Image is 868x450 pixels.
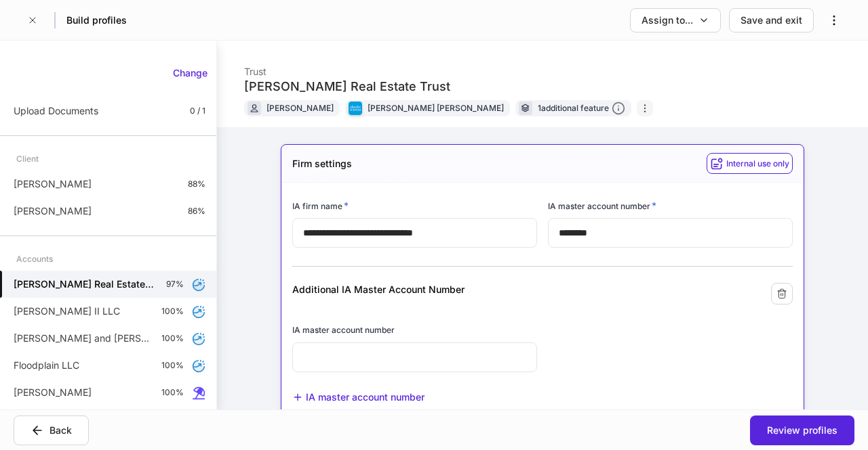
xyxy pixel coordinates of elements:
[14,415,89,445] button: Back
[741,14,802,27] div: Save and exit
[14,277,155,291] h5: [PERSON_NAME] Real Estate Trust
[750,415,854,445] button: Review profiles
[244,78,450,95] div: [PERSON_NAME] Real Estate Trust
[244,57,450,78] div: Trust
[161,387,184,398] p: 100%
[292,157,352,171] h5: Firm settings
[14,204,92,218] p: [PERSON_NAME]
[16,247,53,271] div: Accounts
[161,306,184,317] p: 100%
[188,206,205,217] p: 86%
[292,323,395,336] h6: IA master account number
[726,157,789,170] h6: Internal use only
[190,106,205,116] p: 0 / 1
[16,147,39,171] div: Client
[50,424,72,437] div: Back
[548,199,656,212] h6: IA master account number
[630,8,721,32] button: Assign to...
[14,386,92,399] p: [PERSON_NAME]
[14,332,151,345] p: [PERSON_NAME] and [PERSON_NAME] Trust
[292,390,425,405] button: IA master account number
[161,360,184,371] p: 100%
[164,62,216,84] button: Change
[538,102,625,116] div: 1 additional feature
[642,14,693,27] div: Assign to...
[14,359,79,372] p: Floodplain LLC
[368,102,504,114] div: [PERSON_NAME] [PERSON_NAME]
[729,8,814,32] button: Save and exit
[166,279,184,290] p: 97%
[349,102,362,115] img: charles-schwab-BFYFdbvS.png
[767,424,837,437] div: Review profiles
[161,333,184,344] p: 100%
[292,199,349,212] h6: IA firm name
[14,104,98,118] p: Upload Documents
[188,179,205,189] p: 88%
[267,102,334,114] div: [PERSON_NAME]
[292,283,623,296] div: Additional IA Master Account Number
[14,177,92,191] p: [PERSON_NAME]
[14,305,120,318] p: [PERSON_NAME] II LLC
[66,14,127,27] h5: Build profiles
[173,66,208,80] div: Change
